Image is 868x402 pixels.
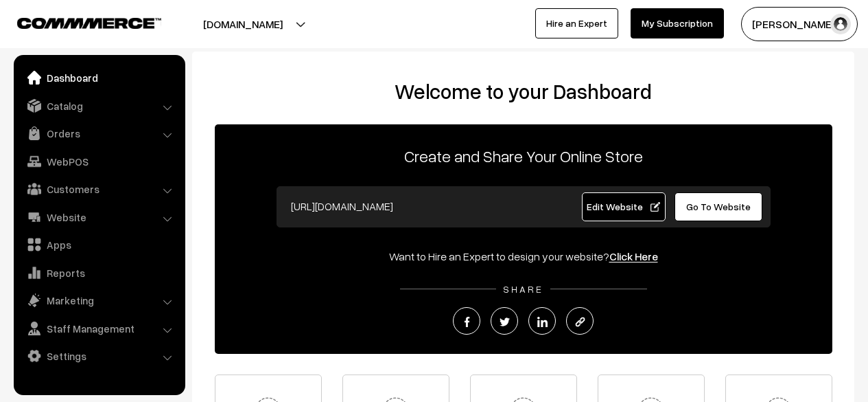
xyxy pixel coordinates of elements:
[215,144,832,168] p: Create and Share Your Online Store
[17,177,180,201] a: Customers
[17,149,180,174] a: WebPOS
[215,248,832,265] div: Want to Hire an Expert to design your website?
[17,93,180,118] a: Catalog
[535,8,618,38] a: Hire an Expert
[17,344,180,368] a: Settings
[17,18,161,28] img: COMMMERCE
[17,121,180,146] a: Orders
[17,232,180,257] a: Apps
[17,316,180,341] a: Staff Management
[686,201,751,212] span: Go To Website
[609,249,658,263] a: Click Here
[17,288,180,313] a: Marketing
[830,14,851,34] img: user
[17,65,180,90] a: Dashboard
[155,7,331,41] button: [DOMAIN_NAME]
[587,201,660,212] span: Edit Website
[631,8,724,38] a: My Subscription
[17,260,180,285] a: Reports
[582,192,666,221] a: Edit Website
[17,205,180,230] a: Website
[17,14,137,30] a: COMMMERCE
[741,7,858,41] button: [PERSON_NAME]
[206,79,841,104] h2: Welcome to your Dashboard
[496,283,550,295] span: SHARE
[675,192,763,221] a: Go To Website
